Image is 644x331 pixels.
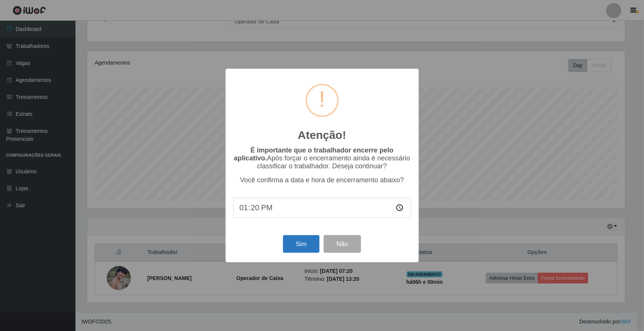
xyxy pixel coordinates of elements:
p: Você confirma a data e hora de encerramento abaixo? [233,176,411,184]
button: Sim [283,235,320,253]
p: Após forçar o encerramento ainda é necessário classificar o trabalhador. Deseja continuar? [233,146,411,170]
h2: Atenção! [298,128,346,142]
button: Não [324,235,361,253]
b: É importante que o trabalhador encerre pelo aplicativo. [234,146,393,162]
